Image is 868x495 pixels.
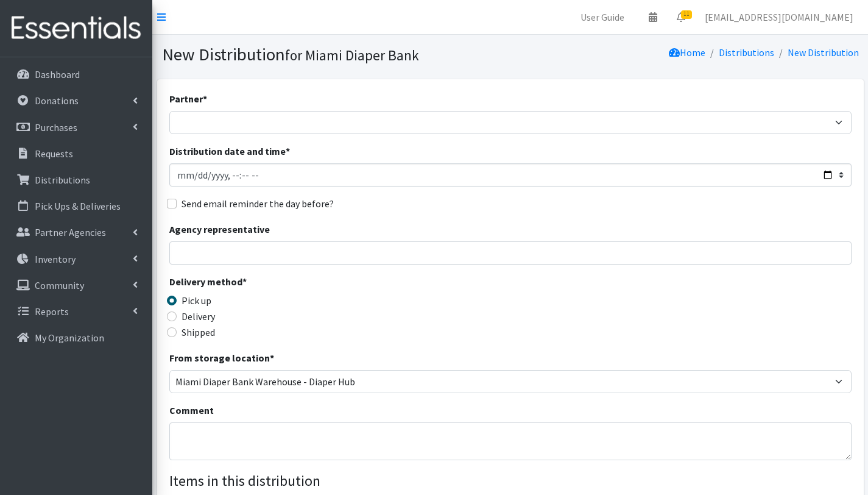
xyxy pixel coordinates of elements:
p: Inventory [35,253,76,265]
label: Delivery [182,309,215,324]
a: Inventory [5,247,147,271]
label: Pick up [182,293,211,308]
img: HumanEssentials [5,8,147,49]
p: Donations [35,94,79,107]
a: Partner Agencies [5,220,147,244]
label: Distribution date and time [169,144,290,158]
label: Agency representative [169,222,270,237]
p: My Organization [35,332,104,344]
p: Community [35,279,84,291]
p: Partner Agencies [35,226,106,238]
a: Reports [5,299,147,324]
a: Donations [5,88,147,113]
p: Pick Ups & Deliveries [35,200,121,212]
span: 11 [681,10,692,19]
a: Requests [5,141,147,166]
a: New Distribution [788,46,859,59]
label: Shipped [182,325,215,340]
a: Distributions [5,168,147,192]
label: Partner [169,91,207,106]
abbr: required [286,145,290,157]
a: Distributions [719,46,774,59]
abbr: required [203,93,207,105]
p: Requests [35,148,73,160]
legend: Delivery method [169,274,340,293]
p: Distributions [35,174,90,186]
small: for Miami Diaper Bank [285,46,419,64]
a: [EMAIL_ADDRESS][DOMAIN_NAME] [695,5,863,29]
label: From storage location [169,351,274,365]
abbr: required [242,276,247,288]
label: Send email reminder the day before? [182,196,334,211]
p: Purchases [35,121,77,134]
p: Dashboard [35,68,80,80]
a: Purchases [5,115,147,140]
a: Pick Ups & Deliveries [5,194,147,218]
h1: New Distribution [162,44,506,65]
a: Community [5,273,147,297]
label: Comment [169,403,214,418]
a: My Organization [5,326,147,350]
a: Dashboard [5,62,147,87]
abbr: required [270,352,274,364]
legend: Items in this distribution [169,470,852,492]
a: Home [669,46,705,59]
a: 11 [667,5,695,29]
a: User Guide [571,5,634,29]
p: Reports [35,305,69,318]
